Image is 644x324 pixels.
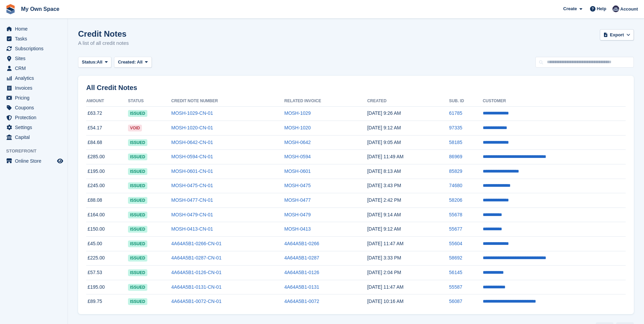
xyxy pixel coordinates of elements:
a: MOSH-1020 [284,125,311,130]
a: menu [3,103,64,112]
span: void [128,125,142,131]
a: MOSH-0479-CN-01 [171,212,213,217]
td: £285.00 [86,150,128,164]
a: 58185 [449,140,462,145]
span: Storefront [6,148,68,155]
td: £164.00 [86,208,128,222]
td: £150.00 [86,222,128,237]
a: menu [3,132,64,142]
th: Status [128,96,171,107]
time: 2025-05-09 14:43:04 UTC [367,183,401,188]
a: MOSH-0601 [284,168,311,174]
a: MOSH-1029-CN-01 [171,110,213,116]
th: Credit Note Number [171,96,284,107]
td: £89.75 [86,294,128,309]
a: 4A64A5B1-0126 [284,270,319,275]
time: 2025-06-03 08:05:08 UTC [367,140,401,145]
span: Account [620,6,638,13]
a: MOSH-1029 [284,110,311,116]
span: CRM [15,64,56,73]
time: 2025-01-21 11:47:38 UTC [367,241,404,246]
a: 86969 [449,154,462,159]
a: MOSH-0601-CN-01 [171,168,213,174]
a: MOSH-0594-CN-01 [171,154,213,159]
span: issued [128,298,147,305]
a: MOSH-0594 [284,154,311,159]
a: menu [3,83,64,93]
p: A list of all credit notes [78,39,129,47]
span: Home [15,24,56,34]
span: Create [563,5,577,12]
a: menu [3,93,64,103]
a: 55677 [449,226,462,232]
time: 2025-04-28 08:14:16 UTC [367,212,401,217]
span: Help [597,5,606,12]
span: issued [128,197,147,204]
a: My Own Space [18,3,62,15]
time: 2025-09-01 08:26:53 UTC [367,110,401,116]
a: menu [3,44,64,53]
td: £225.00 [86,251,128,266]
a: menu [3,54,64,63]
a: menu [3,64,64,73]
a: menu [3,113,64,122]
td: £63.72 [86,106,128,121]
a: MOSH-0479 [284,212,311,217]
a: MOSH-1020-CN-01 [171,125,213,130]
span: issued [128,139,147,146]
a: 55604 [449,241,462,246]
a: MOSH-0413-CN-01 [171,226,213,232]
span: Settings [15,123,56,132]
span: issued [128,284,147,291]
time: 2024-12-16 15:33:44 UTC [367,255,401,260]
button: Status: All [78,57,111,68]
span: Sites [15,54,56,63]
a: 58692 [449,255,462,260]
span: issued [128,110,147,117]
time: 2025-08-26 08:12:18 UTC [367,125,401,130]
span: issued [128,240,147,247]
a: menu [3,34,64,43]
a: Preview store [56,157,64,165]
img: stora-icon-8386f47178a22dfd0bd8f6a31ec36ba5ce8667c1dd55bd0f319d3a0aa187defe.svg [5,4,16,14]
a: 4A64A5B1-0126-CN-01 [171,270,222,275]
span: issued [128,255,147,262]
a: MOSH-0477 [284,197,311,203]
a: 4A64A5B1-0266 [284,241,319,246]
span: issued [128,168,147,175]
span: Protection [15,113,56,122]
span: All [137,59,143,65]
th: Amount [86,96,128,107]
span: issued [128,269,147,276]
a: MOSH-0475-CN-01 [171,183,213,188]
th: Customer [483,96,626,107]
h2: All Credit Notes [86,84,626,92]
td: £54.17 [86,121,128,136]
img: Gary Chamberlain [612,5,619,12]
a: 55678 [449,212,462,217]
time: 2024-11-11 11:47:37 UTC [367,284,404,290]
a: 4A64A5B1-0266-CN-01 [171,241,222,246]
time: 2025-05-27 10:49:55 UTC [367,154,404,159]
span: issued [128,226,147,233]
time: 2025-05-02 13:42:28 UTC [367,197,401,203]
span: Tasks [15,34,56,43]
a: 55587 [449,284,462,290]
span: All [97,59,103,66]
a: MOSH-0642 [284,140,311,145]
a: 4A64A5B1-0287 [284,255,319,260]
a: menu [3,123,64,132]
span: Pricing [15,93,56,103]
td: £195.00 [86,164,128,179]
time: 2025-04-28 08:12:08 UTC [367,226,401,232]
a: 56145 [449,270,462,275]
button: Created: All [114,57,151,68]
a: MOSH-0413 [284,226,311,232]
td: £84.68 [86,135,128,150]
span: Online Store [15,156,56,166]
td: £57.53 [86,266,128,280]
td: £195.00 [86,280,128,294]
th: Related Invoice [284,96,367,107]
th: Sub. ID [449,96,483,107]
td: £45.00 [86,237,128,251]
